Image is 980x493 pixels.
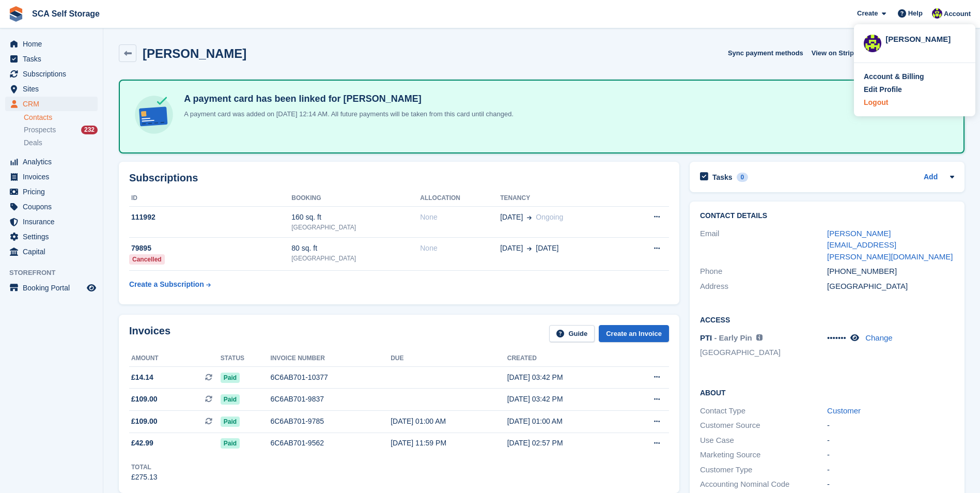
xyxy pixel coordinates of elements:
div: Edit Profile [864,84,902,95]
span: Paid [221,438,240,449]
div: Marketing Source [700,449,827,461]
a: Prospects 232 [24,125,98,135]
a: Create an Invoice [599,325,669,342]
div: [DATE] 03:42 PM [507,394,624,405]
div: [GEOGRAPHIC_DATA] [827,281,954,292]
div: Address [700,281,827,292]
span: Analytics [23,155,85,169]
span: £42.99 [131,438,153,449]
a: menu [5,170,98,184]
span: [DATE] [536,243,558,254]
div: [PERSON_NAME] [885,34,966,43]
span: Sites [23,82,85,96]
h2: Access [700,314,954,325]
span: Insurance [23,214,85,229]
div: None [420,212,500,223]
a: Add [924,172,938,183]
a: Change [865,333,893,342]
div: 6C6AB701-10377 [270,372,391,383]
span: Account [944,9,971,19]
span: View on Stripe [812,48,858,58]
a: menu [5,82,98,96]
div: 6C6AB701-9785 [270,416,391,427]
h2: Contact Details [700,212,954,220]
span: Help [908,8,923,19]
a: Deals [24,137,98,148]
span: PTI [700,333,712,342]
span: - Early Pin [714,333,752,342]
div: Cancelled [129,254,165,265]
span: Invoices [23,170,85,184]
div: - [827,464,954,476]
img: Thomas Webb [932,8,942,19]
div: 79895 [129,243,291,254]
h2: [PERSON_NAME] [143,47,246,60]
th: ID [129,190,291,207]
a: Customer [827,406,861,415]
a: menu [5,97,98,111]
span: Paid [221,417,240,427]
div: Customer Source [700,420,827,432]
a: menu [5,184,98,199]
div: 6C6AB701-9562 [270,438,391,449]
h2: Invoices [129,325,170,342]
span: Deals [24,138,42,148]
a: Contacts [24,113,98,122]
span: Ongoing [536,213,563,221]
li: [GEOGRAPHIC_DATA] [700,347,827,359]
a: Create a Subscription [129,275,211,294]
th: Tenancy [500,190,626,207]
div: - [827,420,954,432]
span: Capital [23,244,85,259]
div: Email [700,228,827,263]
button: Sync payment methods [728,44,803,61]
div: 232 [81,126,98,134]
div: [DATE] 03:42 PM [507,372,624,383]
div: Account & Billing [864,71,924,82]
a: menu [5,281,98,295]
span: Tasks [23,52,85,66]
div: Create a Subscription [129,279,204,290]
div: Customer Type [700,464,827,476]
th: Status [221,350,271,367]
span: £109.00 [131,394,158,405]
span: Home [23,37,85,51]
a: Logout [864,97,966,108]
span: £14.14 [131,372,153,383]
th: Due [391,350,507,367]
a: Edit Profile [864,84,966,95]
span: £109.00 [131,416,158,427]
a: Guide [549,325,595,342]
span: Subscriptions [23,67,85,81]
div: - [827,479,954,490]
a: Preview store [85,282,98,294]
th: Amount [129,350,221,367]
div: £275.13 [131,472,158,483]
h2: Tasks [712,173,733,182]
a: menu [5,52,98,66]
a: menu [5,67,98,81]
div: 80 sq. ft [291,243,420,254]
img: stora-icon-8386f47178a22dfd0bd8f6a31ec36ba5ce8667c1dd55bd0f319d3a0aa187defe.svg [8,6,24,22]
th: Invoice number [270,350,391,367]
span: Prospects [24,125,56,135]
div: [GEOGRAPHIC_DATA] [291,223,420,232]
div: Total [131,463,158,472]
div: [DATE] 01:00 AM [391,416,507,427]
a: Account & Billing [864,71,966,82]
span: CRM [23,97,85,111]
span: [DATE] [500,243,523,254]
div: [DATE] 02:57 PM [507,438,624,449]
a: menu [5,214,98,229]
img: icon-info-grey-7440780725fd019a000dd9b08b2336e03edf1995a4989e88bcd33f0948082b44.svg [756,334,763,341]
img: card-linked-ebf98d0992dc2aeb22e95c0e3c79077019eb2392cfd83c6a337811c24bc77127.svg [132,93,176,136]
span: Settings [23,229,85,244]
span: Coupons [23,199,85,214]
a: menu [5,155,98,169]
a: menu [5,199,98,214]
a: menu [5,229,98,244]
div: [PHONE_NUMBER] [827,266,954,278]
th: Allocation [420,190,500,207]
a: menu [5,244,98,259]
div: [GEOGRAPHIC_DATA] [291,254,420,263]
